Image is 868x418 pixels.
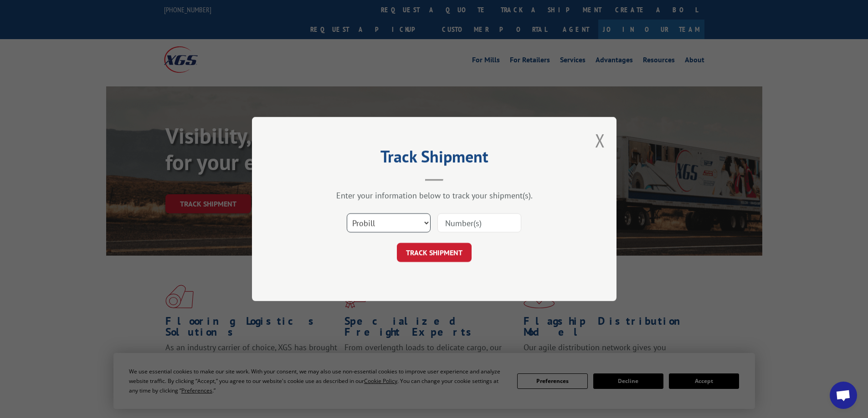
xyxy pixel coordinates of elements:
[830,382,857,409] div: Open chat
[397,243,472,262] button: TRACK SHIPMENT
[298,150,571,167] h2: Track Shipment
[298,190,571,201] div: Enter your information below to track your shipment(s).
[595,128,605,152] button: Close modal
[437,213,521,232] input: Number(s)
